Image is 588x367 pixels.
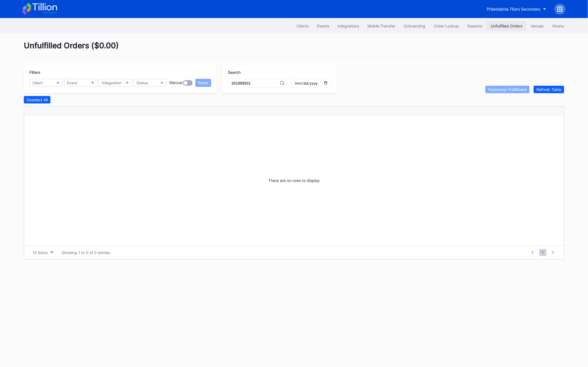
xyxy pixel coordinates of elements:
div: Vivenu [552,24,564,28]
button: Integrations [333,21,363,31]
div: 10 items [32,250,48,255]
div: Events [317,24,329,28]
div: Philadelphia 76ers Secondary [487,7,541,11]
button: Deselect All [24,96,50,103]
div: Search [228,70,332,75]
div: Seasons [467,24,482,28]
button: Reset [195,79,211,87]
button: Mobile Transfer [363,21,400,31]
div: Reset [198,80,208,85]
button: Venues [526,21,548,31]
div: Onboarding [404,24,425,28]
div: Integration [102,80,121,85]
div: There are no rows to display [24,115,564,245]
div: Deselect All [27,97,48,102]
div: Mobile Transfer [367,24,395,28]
button: Integration [99,79,132,87]
button: Status [133,79,167,87]
span: 1 [539,249,546,256]
button: Refresh Table [534,86,564,93]
input: Order ID [231,81,280,85]
div: Order Lookup [434,24,459,28]
button: Client [29,79,63,87]
button: Reattempt Fulfillment [485,86,530,93]
button: Philadelphia 76ers Secondary [482,4,550,14]
button: Vivenu [548,21,568,31]
button: Onboarding [400,21,430,31]
button: Unfulfilled Orders [487,21,526,31]
div: Refresh Table [536,87,561,92]
button: Event [64,79,97,87]
button: Clients [292,21,313,31]
div: Unfulfilled Orders ( $0.00 ) [24,41,564,57]
div: Unfulfilled Orders [491,24,522,28]
div: Filters [29,70,211,75]
div: Integrations [338,24,359,28]
button: Order Lookup [430,21,463,31]
button: 10 items [30,249,56,256]
div: Status [136,80,148,85]
div: Event [67,80,77,85]
button: Seasons [463,21,487,31]
div: Client [32,80,43,85]
button: Events [313,21,333,31]
div: Manual [169,80,182,86]
div: Venues [531,24,544,28]
div: Clients [296,24,309,28]
div: Reattempt Fulfillment [488,87,527,92]
div: Showing 1 to 0 of 0 entries [62,250,110,255]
